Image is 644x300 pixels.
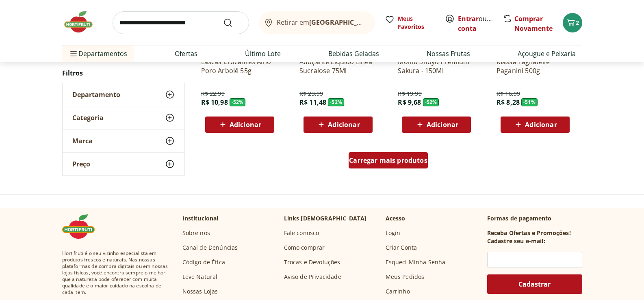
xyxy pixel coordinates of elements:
[458,14,494,33] span: ou
[284,244,325,252] a: Como comprar
[328,98,344,106] span: - 52 %
[497,57,574,75] a: Massa Tagliatelle Paganini 500g
[284,273,341,281] a: Aviso de Privacidade
[299,90,323,98] span: R$ 23,99
[182,273,218,281] a: Leve Natural
[277,19,366,26] span: Retirar em
[245,49,281,58] a: Último Lote
[518,281,551,287] span: Cadastrar
[72,91,120,99] span: Departamento
[182,214,219,222] p: Institucional
[328,49,379,58] a: Bebidas Geladas
[182,244,238,252] a: Canal de Denúncias
[201,98,228,107] span: R$ 10,98
[299,98,326,107] span: R$ 11,48
[72,160,90,168] span: Preço
[398,15,435,31] span: Meus Favoritos
[62,65,185,81] h2: Filtros
[63,106,184,129] button: Categoria
[63,129,184,152] button: Marca
[398,90,421,98] span: R$ 19,99
[284,214,367,222] p: Links [DEMOGRAPHIC_DATA]
[497,90,520,98] span: R$ 16,99
[63,153,184,175] button: Preço
[518,49,576,58] a: Açougue e Peixaria
[423,98,439,106] span: - 52 %
[525,121,557,128] span: Adicionar
[501,117,570,133] button: Adicionar
[175,49,197,58] a: Ofertas
[563,13,582,32] button: Carrinho
[398,57,475,75] a: Molho Shoyu Premium Sakura - 150Ml
[182,287,218,296] a: Nossas Lojas
[386,229,401,237] a: Login
[299,57,377,75] a: Adoçante Líquido Linea Sucralose 75Ml
[62,214,103,239] img: Hortifruti
[201,90,225,98] span: R$ 22,99
[284,258,340,266] a: Trocas e Devoluções
[230,98,246,106] span: - 52 %
[514,14,553,33] a: Comprar Novamente
[259,11,375,34] button: Retirar em[GEOGRAPHIC_DATA]/[GEOGRAPHIC_DATA]
[386,273,425,281] a: Meus Pedidos
[427,49,470,58] a: Nossas Frutas
[487,274,582,294] button: Cadastrar
[497,98,520,107] span: R$ 8,28
[576,19,579,26] span: 2
[113,11,249,34] input: search
[182,258,225,266] a: Código de Ética
[63,83,184,106] button: Departamento
[385,15,435,31] a: Meus Favoritos
[521,98,538,106] span: - 51 %
[309,18,446,27] b: [GEOGRAPHIC_DATA]/[GEOGRAPHIC_DATA]
[402,117,471,133] button: Adicionar
[398,98,421,107] span: R$ 9,68
[427,121,458,128] span: Adicionar
[201,57,278,75] a: Lascas Crocantes Alho Poro Arbolê 55g
[487,214,582,222] p: Formas de pagamento
[230,121,261,128] span: Adicionar
[69,44,127,63] span: Departamentos
[386,214,405,222] p: Acesso
[458,14,479,23] a: Entrar
[69,44,78,63] button: Menu
[328,121,360,128] span: Adicionar
[205,117,274,133] button: Adicionar
[349,157,427,164] span: Carregar mais produtos
[182,229,210,237] a: Sobre nós
[487,237,545,245] h3: Cadastre seu e-mail:
[386,287,410,296] a: Carrinho
[458,14,503,33] a: Criar conta
[62,250,169,296] span: Hortifruti é o seu vizinho especialista em produtos frescos e naturais. Nas nossas plataformas de...
[223,18,243,28] button: Submit Search
[72,114,104,122] span: Categoria
[284,229,319,237] a: Fale conosco
[72,137,93,145] span: Marca
[304,117,373,133] button: Adicionar
[62,10,103,34] img: Hortifruti
[386,244,417,252] a: Criar Conta
[487,229,571,237] h3: Receba Ofertas e Promoções!
[349,152,428,172] a: Carregar mais produtos
[386,258,446,266] a: Esqueci Minha Senha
